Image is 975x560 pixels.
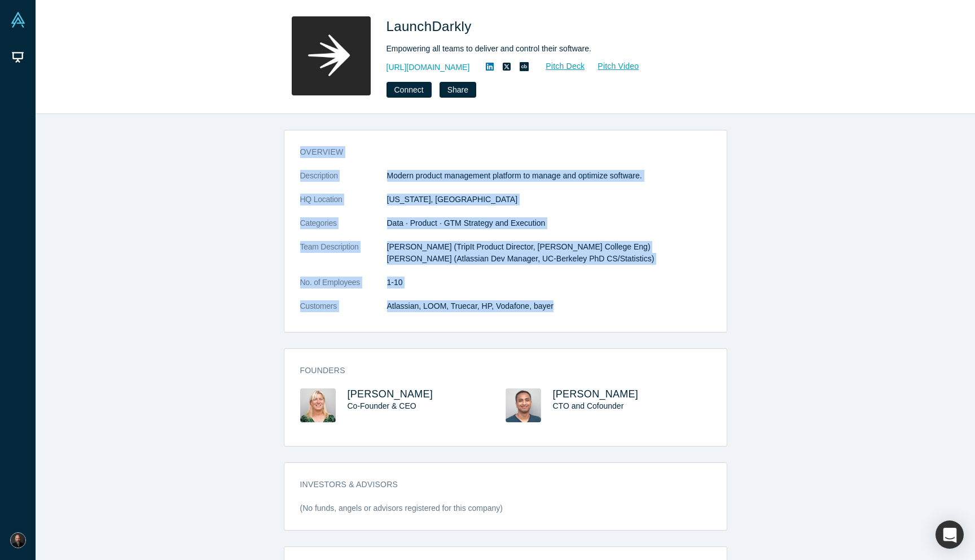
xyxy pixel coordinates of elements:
span: LaunchDarkly [387,19,476,34]
h3: Founders [300,365,695,377]
h3: overview [300,146,695,158]
span: Data · Product · GTM Strategy and Execution [387,218,546,228]
span: Co-Founder & CEO [348,401,416,410]
dt: Team Description [300,241,387,277]
dt: HQ Location [300,194,387,217]
dt: Categories [300,217,387,241]
img: John Kodumal's Profile Image [506,388,541,422]
img: Carson Sweet's Account [10,532,26,548]
a: [PERSON_NAME] [348,388,433,400]
h3: Investors & Advisors [300,479,695,491]
button: Connect [387,82,432,98]
a: [URL][DOMAIN_NAME] [387,62,470,73]
dt: Description [300,170,387,194]
dt: No. of Employees [300,277,387,300]
img: LaunchDarkly's Logo [292,16,371,95]
dt: Customers [300,300,387,324]
p: Modern product management platform to manage and optimize software. [387,170,711,182]
img: Alchemist Vault Logo [10,12,26,28]
dd: Atlassian, LOOM, Truecar, HP, Vodafone, bayer [387,300,711,312]
div: Empowering all teams to deliver and control their software. [387,43,702,55]
a: Pitch Deck [533,60,585,73]
dd: 1-10 [387,277,711,288]
a: [PERSON_NAME] [553,388,639,400]
p: [PERSON_NAME] (TripIt Product Director, [PERSON_NAME] College Eng) [PERSON_NAME] (Atlassian Dev M... [387,241,711,265]
img: Edith Harbaugh's Profile Image [300,388,336,422]
button: Share [440,82,476,98]
div: (No funds, angels or advisors registered for this company) [300,502,711,522]
a: Pitch Video [585,60,639,73]
span: CTO and Cofounder [553,401,624,410]
dd: [US_STATE], [GEOGRAPHIC_DATA] [387,194,711,205]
